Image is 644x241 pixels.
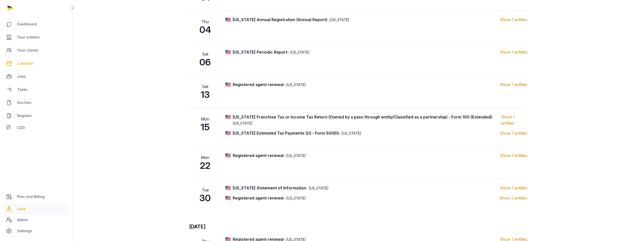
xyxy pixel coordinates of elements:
span: Registered agent renewal [233,195,499,201]
a: Calendar [4,57,68,69]
span: Settings [17,228,32,234]
span: Show 1 entities [501,114,527,126]
span: - [US_STATE] [287,50,309,54]
a: Register [4,110,68,122]
span: Show 1 entities [500,17,527,23]
span: Show 1 entities [500,49,527,55]
span: Register [17,113,32,119]
a: Admin [4,215,68,225]
span: Your entities [17,34,40,40]
span: [US_STATE] Estimated Tax Payments Q3 - Form 500ES [233,130,500,136]
span: Sat [191,84,219,90]
span: Admin [17,217,28,223]
span: 30 [191,193,219,203]
span: Mon [191,116,219,122]
a: Settings [4,225,68,237]
span: Plan and Billing [17,194,45,200]
span: - [US_STATE] [284,196,306,200]
span: 22 [191,160,219,171]
span: CDD [17,125,25,131]
a: Labs [4,203,68,215]
span: Registered agent renewal [233,152,500,158]
span: 15 [191,122,219,132]
span: [US_STATE] Statement of Information [233,185,500,191]
span: Jobs [17,73,26,79]
span: - [US_STATE] [306,186,328,190]
a: Your entities [4,31,68,43]
span: - [US_STATE] [339,131,361,135]
a: CDD [4,123,68,133]
a: DocGen [4,97,68,109]
span: Registered agent renewal [233,82,500,88]
span: DocGen [17,100,31,106]
a: Jobs [4,70,68,83]
span: Your clients [17,47,38,53]
span: [US_STATE] Periodic Report [233,49,500,55]
span: Thu [191,19,219,25]
span: [US_STATE] Franchise Tax or Income Tax Return (Owned by a pass through entity/Classified as a par... [233,114,501,126]
span: Show 1 entities [500,82,527,88]
p: [DATE] [189,223,527,230]
span: Show 2 entities [499,195,527,201]
span: Show 1 entities [500,130,527,136]
span: [US_STATE] Annual Registration (Annual Report) [233,17,500,23]
span: Calendar [17,60,34,66]
span: Tasks [17,87,28,93]
span: Tue [191,187,219,193]
span: Mon [191,154,219,160]
span: Sat [191,51,219,57]
span: Dashboard [17,21,37,27]
span: Labs [17,206,26,212]
a: Your clients [4,44,68,56]
a: Plan and Billing [4,191,68,203]
span: 04 [191,25,219,35]
span: Show 1 entities [500,152,527,158]
span: Show 1 entities [500,185,527,191]
span: - [US_STATE] [284,153,306,158]
span: - [US_STATE] [284,83,306,87]
a: Tasks [4,84,68,96]
a: Dashboard [4,18,68,30]
span: 13 [191,90,219,100]
span: 06 [191,57,219,67]
span: - [US_STATE] [327,18,349,22]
